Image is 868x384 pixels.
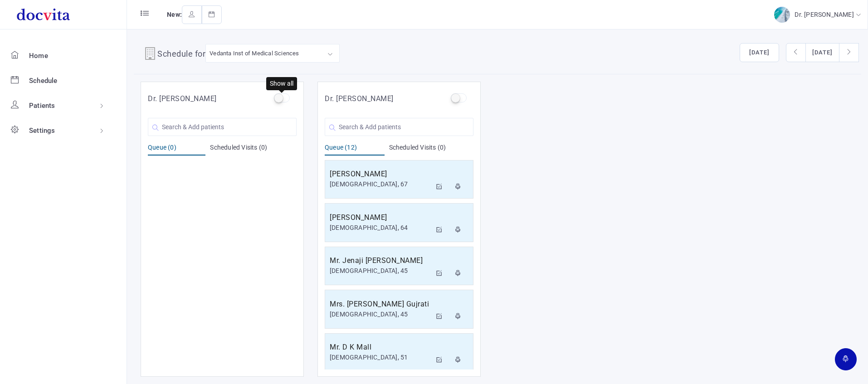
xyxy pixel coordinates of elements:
[330,223,431,233] div: [DEMOGRAPHIC_DATA], 64
[210,143,297,156] div: Scheduled Visits (0)
[325,143,385,156] div: Queue (12)
[330,299,431,310] h5: Mrs. [PERSON_NAME] Gujrati
[29,52,48,60] span: Home
[148,143,205,156] div: Queue (0)
[29,77,58,85] span: Schedule
[325,93,394,104] h5: Dr. [PERSON_NAME]
[330,169,431,180] h5: [PERSON_NAME]
[774,7,790,23] img: img-2.jpg
[389,143,474,156] div: Scheduled Visits (0)
[330,212,431,223] h5: [PERSON_NAME]
[740,43,779,62] button: [DATE]
[266,77,297,90] div: Show all
[330,342,431,353] h5: Mr. D K Mall
[167,11,182,18] span: New:
[330,180,431,189] div: [DEMOGRAPHIC_DATA], 67
[330,266,431,276] div: [DEMOGRAPHIC_DATA], 45
[330,255,431,266] h5: Mr. Jenaji [PERSON_NAME]
[210,48,299,58] div: Vedanta Inst of Medical Sciences
[157,48,205,62] h4: Schedule for
[325,118,473,136] input: Search & Add patients
[330,353,431,362] div: [DEMOGRAPHIC_DATA], 51
[29,126,55,135] span: Settings
[805,43,839,62] button: [DATE]
[795,11,856,18] span: Dr. [PERSON_NAME]
[148,118,297,136] input: Search & Add patients
[330,310,431,319] div: [DEMOGRAPHIC_DATA], 45
[148,93,217,104] h5: Dr. [PERSON_NAME]
[29,102,55,110] span: Patients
